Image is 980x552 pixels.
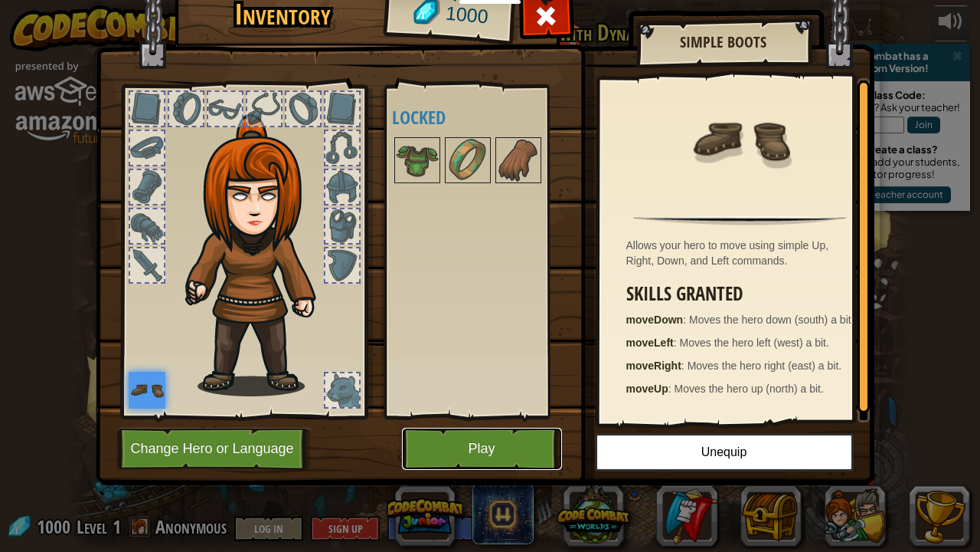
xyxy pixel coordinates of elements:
span: : [683,314,689,326]
img: hair_f2.png [178,114,343,396]
img: portrait.png [129,372,165,409]
strong: moveRight [626,360,681,372]
span: Moves the hero left (west) a bit. [680,337,829,349]
button: Unequip [595,433,854,472]
strong: moveUp [626,383,668,395]
h3: Skills Granted [626,284,862,304]
span: Moves the hero up (north) a bit. [675,383,824,395]
span: : [674,337,680,349]
img: portrait.png [497,139,540,182]
button: Play [402,428,562,470]
h2: Simple Boots [652,34,795,51]
h4: Locked [392,107,584,127]
img: hr.png [633,215,846,225]
strong: moveLeft [626,337,674,349]
img: portrait.png [446,139,489,182]
span: Moves the hero right (east) a bit. [688,360,842,372]
img: portrait.png [396,139,439,182]
img: portrait.png [691,90,790,189]
button: Change Hero or Language [117,428,312,470]
span: Moves the hero down (south) a bit. [689,314,854,326]
span: : [681,360,688,372]
span: : [668,383,675,395]
strong: moveDown [626,314,684,326]
div: Allows your hero to move using simple Up, Right, Down, and Left commands. [626,238,862,268]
